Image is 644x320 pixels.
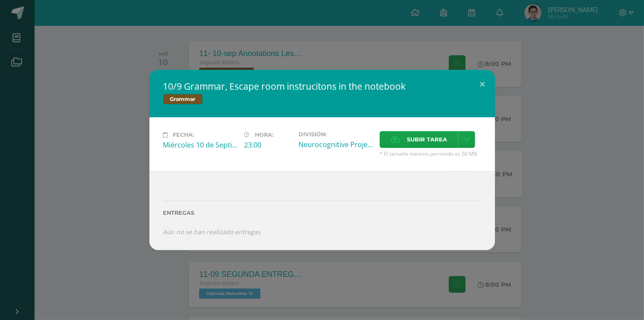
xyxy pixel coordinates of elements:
[470,70,495,99] button: Close (Esc)
[298,140,373,149] div: Neurocognitive Project
[255,132,274,138] span: Hora:
[163,140,238,150] div: Miércoles 10 de Septiembre
[298,131,373,138] label: División:
[173,132,194,138] span: Fecha:
[380,150,481,157] span: * El tamaño máximo permitido es 50 MB
[163,210,481,216] label: Entregas
[407,132,447,147] span: Subir tarea
[163,80,481,92] h2: 10/9 Grammar, Escape room instrucitons in the notebook
[163,228,261,236] i: Aún no se han realizado entregas
[244,140,292,150] div: 23:00
[163,94,203,104] span: Grammar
